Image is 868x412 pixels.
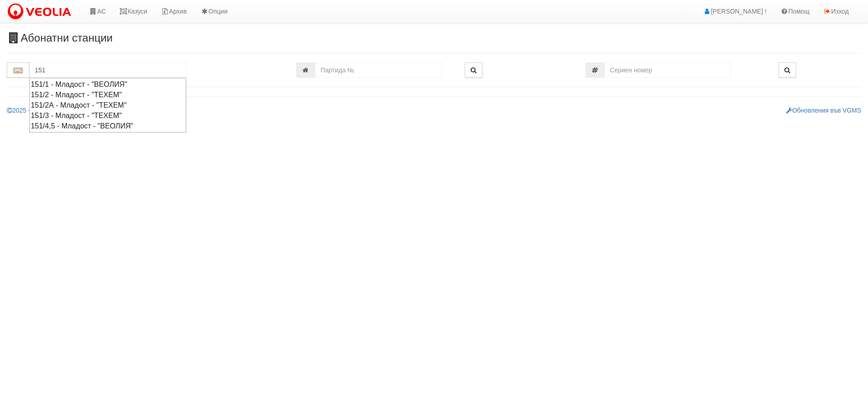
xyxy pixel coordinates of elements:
[31,100,185,110] div: 151/2А - Младост - "ТЕХЕМ"
[604,62,731,78] input: Сериен номер
[7,32,861,44] h3: Абонатни станции
[31,79,185,90] div: 151/1 - Младост - "ВЕОЛИЯ"
[31,110,185,121] div: 151/3 - Младост - "ТЕХЕМ"
[7,107,81,114] a: 2025 - Sintex Group Ltd.
[315,62,442,78] input: Партида №
[29,62,186,78] input: Абонатна станция
[7,2,75,21] img: VeoliaLogo.png
[31,90,185,100] div: 151/2 - Младост - "ТЕХЕМ"
[786,107,861,114] a: Обновления във VGMS
[31,121,185,131] div: 151/4,5 - Младост - "ВЕОЛИЯ"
